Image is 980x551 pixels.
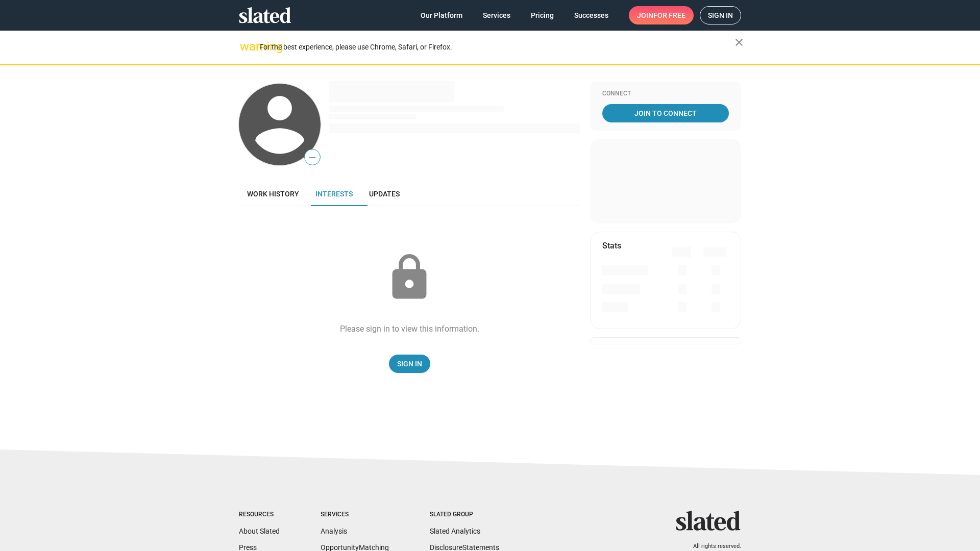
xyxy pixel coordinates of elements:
[566,6,617,24] a: Successes
[574,6,608,24] span: Successes
[340,323,479,334] div: Please sign in to view this information.
[239,182,307,206] a: Work history
[700,6,741,24] a: Sign in
[637,6,685,24] span: Join
[733,36,745,48] mat-icon: close
[247,190,299,198] span: Work history
[321,511,389,519] div: Services
[239,511,280,519] div: Resources
[259,40,735,54] div: For the best experience, please use Chrome, Safari, or Firefox.
[602,240,621,251] mat-card-title: Stats
[523,6,562,24] a: Pricing
[412,6,471,24] a: Our Platform
[653,6,685,24] span: for free
[315,190,353,198] span: Interests
[361,182,408,206] a: Updates
[384,252,435,303] mat-icon: lock
[475,6,519,24] a: Services
[369,190,400,198] span: Updates
[708,7,733,24] span: Sign in
[239,527,280,535] a: About Slated
[397,355,422,373] span: Sign In
[629,6,694,24] a: Joinfor free
[389,355,430,373] a: Sign In
[240,40,252,53] mat-icon: warning
[321,527,347,535] a: Analysis
[305,151,320,164] span: —
[421,6,462,24] span: Our Platform
[483,6,510,24] span: Services
[602,90,729,98] div: Connect
[602,104,729,122] a: Join To Connect
[531,6,554,24] span: Pricing
[430,527,480,535] a: Slated Analytics
[604,104,727,122] span: Join To Connect
[430,511,499,519] div: Slated Group
[307,182,361,206] a: Interests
